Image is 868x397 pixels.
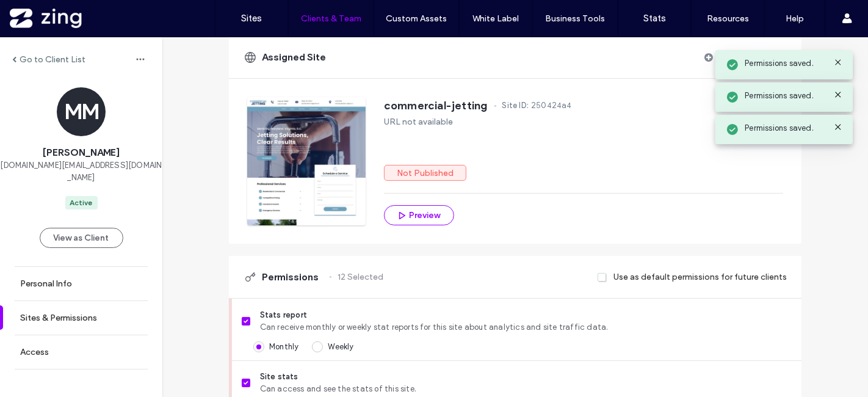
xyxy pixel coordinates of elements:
[786,13,805,24] label: Help
[20,313,97,323] label: Sites & Permissions
[707,13,749,24] label: Resources
[384,117,453,127] label: URL not available
[745,122,814,134] span: Permissions saved.
[531,100,572,112] span: 250424a4
[20,54,85,65] label: Go to Client List
[384,100,488,112] span: commercial-jetting
[613,266,787,288] label: Use as default permissions for future clients
[546,13,606,24] label: Business Tools
[260,371,792,383] span: Site stats
[262,51,326,64] span: Assigned Site
[269,342,298,351] span: Monthly
[26,9,60,20] span: Ayuda
[745,90,814,102] span: Permissions saved.
[20,347,49,357] label: Access
[502,100,529,112] span: Site ID:
[328,342,353,351] span: Weekly
[384,165,466,181] label: Not Published
[384,205,454,225] button: Preview
[338,266,383,288] label: 12 Selected
[20,279,72,289] label: Personal Info
[57,87,106,136] div: MM
[43,146,120,159] span: [PERSON_NAME]
[643,13,666,24] label: Stats
[40,228,123,248] button: View as Client
[717,46,787,68] label: Assign another site
[473,13,519,24] label: White Label
[260,309,792,321] span: Stats report
[301,13,361,24] label: Clients & Team
[260,321,792,333] span: Can receive monthly or weekly stat reports for this site about analytics and site traffic data.
[262,271,319,284] span: Permissions
[242,13,262,24] label: Sites
[260,383,792,395] span: Can access and see the stats of this site.
[70,197,93,208] div: Active
[745,57,814,70] span: Permissions saved.
[386,13,447,24] label: Custom Assets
